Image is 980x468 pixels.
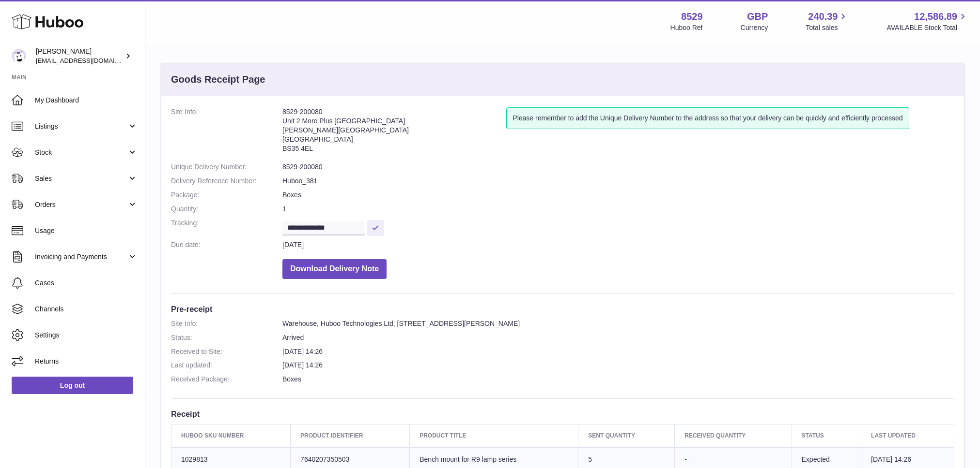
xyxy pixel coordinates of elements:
span: Returns [35,357,138,366]
span: Total sales [806,23,849,32]
span: My Dashboard [35,96,138,105]
dd: Huboo_381 [282,176,954,186]
dd: Warehouse, Huboo Technologies Ltd, [STREET_ADDRESS][PERSON_NAME] [282,319,954,328]
dt: Site Info: [171,319,282,328]
dd: [DATE] [282,240,954,249]
dt: Received Package: [171,375,282,384]
th: Received Quantity [675,424,792,447]
span: AVAILABLE Stock Total [887,23,968,32]
dt: Site Info: [171,107,282,158]
a: 12,586.89 AVAILABLE Stock Total [887,10,968,32]
span: Stock [35,148,127,157]
span: Invoicing and Payments [35,252,127,262]
span: Usage [35,226,138,235]
dt: Due date: [171,240,282,249]
dt: Quantity: [171,205,282,214]
dt: Status: [171,333,282,342]
th: Sent Quantity [578,424,675,447]
dt: Last updated: [171,361,282,370]
dt: Received to Site: [171,347,282,356]
h3: Goods Receipt Page [171,73,265,86]
span: Listings [35,122,127,131]
a: Log out [12,377,133,394]
span: Channels [35,305,138,314]
th: Product title [410,424,578,447]
span: Orders [35,200,127,209]
a: 240.39 Total sales [806,10,849,32]
span: Settings [35,331,138,340]
dd: [DATE] 14:26 [282,361,954,370]
span: [EMAIL_ADDRESS][DOMAIN_NAME] [36,57,142,64]
h3: Pre-receipt [171,304,954,314]
div: Huboo Ref [670,23,703,32]
span: 240.39 [808,10,838,23]
dd: Boxes [282,375,954,384]
strong: 8529 [681,10,703,23]
div: [PERSON_NAME] [36,47,123,65]
dd: [DATE] 14:26 [282,347,954,356]
span: 12,586.89 [914,10,957,23]
h3: Receipt [171,409,954,419]
dt: Tracking: [171,219,282,235]
button: Download Delivery Note [282,259,387,279]
dd: Boxes [282,190,954,200]
span: Cases [35,278,138,288]
dd: Arrived [282,333,954,342]
th: Last updated [861,424,954,447]
span: Sales [35,174,127,183]
th: Product Identifier [291,424,410,447]
dd: 8529-200080 [282,162,954,172]
address: 8529-200080 Unit 2 More Plus [GEOGRAPHIC_DATA] [PERSON_NAME][GEOGRAPHIC_DATA] [GEOGRAPHIC_DATA] B... [282,107,506,158]
div: Currency [741,23,768,32]
strong: GBP [747,10,768,23]
dd: 1 [282,205,954,214]
dt: Unique Delivery Number: [171,162,282,172]
dt: Delivery Reference Number: [171,176,282,186]
th: Huboo SKU Number [171,424,291,447]
img: admin@redgrass.ch [12,49,26,63]
th: Status [792,424,861,447]
dt: Package: [171,190,282,200]
div: Please remember to add the Unique Delivery Number to the address so that your delivery can be qui... [506,107,909,129]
